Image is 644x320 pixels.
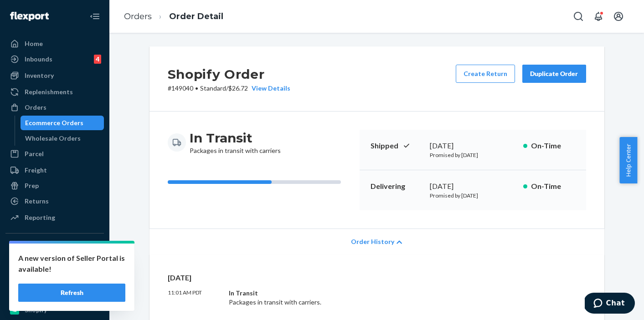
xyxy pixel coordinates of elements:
a: Shopify [5,303,104,317]
div: Reporting [25,213,55,222]
div: [DATE] [430,141,516,151]
div: Freight [25,166,47,175]
button: View Details [248,84,290,93]
a: Parcel [5,147,104,161]
a: Wholesale Orders [21,131,104,146]
a: Replenishments [5,85,104,99]
ol: breadcrumbs [117,3,231,30]
p: 11:01 AM PDT [168,289,222,307]
a: Returns [5,194,104,208]
a: Etsy [5,287,104,302]
iframe: Opens a widget where you can chat to one of our agents [585,293,635,315]
div: Inventory [25,71,54,80]
button: Close Navigation [86,7,104,25]
a: Inbounds4 [5,52,104,66]
span: • [195,84,198,92]
div: Parcel [25,149,44,158]
a: Amazon [5,272,104,286]
p: On-Time [531,141,575,151]
p: Delivering [371,181,422,192]
div: 4 [94,55,101,64]
button: Help Center [619,137,637,183]
button: Integrations [5,241,104,255]
div: Returns [25,197,49,206]
h2: Shopify Order [168,65,290,84]
div: Inbounds [25,55,52,64]
h3: In Transit [190,130,281,146]
p: A new version of Seller Portal is available! [18,253,125,274]
a: Orders [124,11,152,21]
p: Shipped [371,141,422,151]
a: Sellbrite [5,256,104,271]
div: Ecommerce Orders [25,118,83,127]
div: Prep [25,181,39,190]
div: In Transit [229,289,498,298]
div: Packages in transit with carriers. [229,289,498,307]
button: Open notifications [589,7,608,25]
a: Order Detail [169,11,223,21]
div: Packages in transit with carriers [190,130,281,155]
span: Order History [351,237,394,246]
p: # 149040 / $26.72 [168,84,290,93]
p: Promised by [DATE] [430,151,516,159]
div: Orders [25,103,46,112]
div: Home [25,39,43,48]
p: [DATE] [168,273,586,283]
span: Standard [200,84,226,92]
a: Freight [5,163,104,178]
div: [DATE] [430,181,516,192]
img: Flexport logo [10,12,49,21]
div: Duplicate Order [530,69,578,78]
button: Duplicate Order [522,65,586,83]
button: Create Return [456,65,515,83]
a: Prep [5,178,104,193]
a: Home [5,36,104,51]
div: Replenishments [25,87,73,97]
button: Open account menu [609,7,628,25]
p: On-Time [531,181,575,192]
p: Promised by [DATE] [430,192,516,199]
a: Orders [5,100,104,115]
button: Open Search Box [569,7,587,25]
a: Ecommerce Orders [21,116,104,130]
a: Inventory [5,68,104,83]
button: Refresh [18,284,125,302]
div: Wholesale Orders [25,134,81,143]
a: Reporting [5,210,104,225]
